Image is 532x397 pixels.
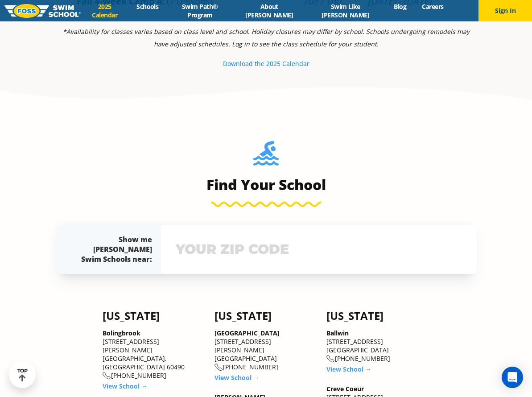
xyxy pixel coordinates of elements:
div: Show me [PERSON_NAME] Swim Schools near: [74,235,152,264]
div: [STREET_ADDRESS][PERSON_NAME] [GEOGRAPHIC_DATA] [PHONE_NUMBER] [214,329,318,372]
a: View School → [326,365,371,373]
div: Open Intercom Messenger [502,367,523,388]
a: View School → [214,373,260,382]
h4: [US_STATE] [103,310,206,322]
div: TOP [17,368,28,382]
i: *Availability for classes varies based on class level and school. Holiday closures may differ by ... [63,27,470,48]
div: [STREET_ADDRESS][PERSON_NAME] [GEOGRAPHIC_DATA], [GEOGRAPHIC_DATA] 60490 [PHONE_NUMBER] [103,329,206,380]
a: Careers [414,2,451,11]
a: Swim Like [PERSON_NAME] [305,2,386,19]
a: Download the 2025 Calendar [223,59,309,68]
h3: Find Your School [56,176,477,194]
a: 2025 Calendar [81,2,129,19]
small: Download th [223,59,261,68]
a: Creve Coeur [326,385,364,393]
a: Swim Path® Program [166,2,234,19]
h4: [US_STATE] [326,310,429,322]
a: Bolingbrook [103,329,140,337]
a: View School → [103,382,148,390]
a: Ballwin [326,329,349,337]
div: [STREET_ADDRESS] [GEOGRAPHIC_DATA] [PHONE_NUMBER] [326,329,429,363]
a: Blog [386,2,414,11]
small: e 2025 Calendar [261,59,309,68]
input: YOUR ZIP CODE [173,236,464,262]
img: Foss-Location-Swimming-Pool-Person.svg [253,141,279,171]
a: About [PERSON_NAME] [234,2,305,19]
img: FOSS Swim School Logo [4,4,81,18]
h4: [US_STATE] [214,310,318,322]
img: location-phone-o-icon.svg [326,355,335,363]
img: location-phone-o-icon.svg [103,372,111,380]
a: Schools [129,2,166,11]
a: [GEOGRAPHIC_DATA] [214,329,280,337]
img: location-phone-o-icon.svg [214,364,223,371]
